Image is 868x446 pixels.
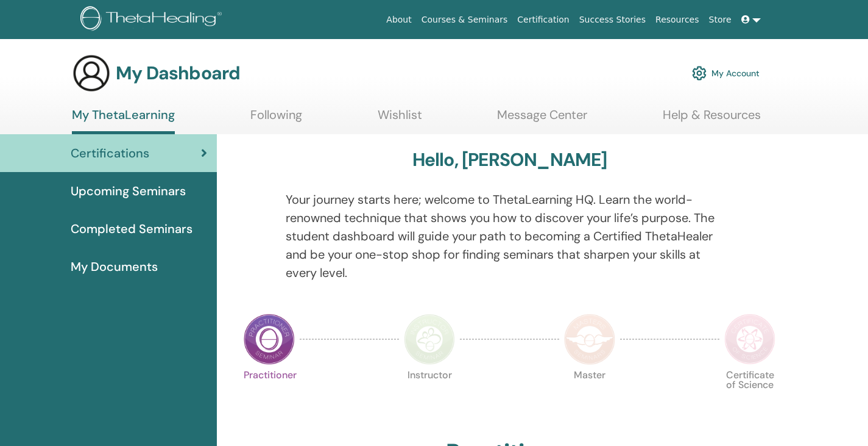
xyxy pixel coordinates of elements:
h3: My Dashboard [116,62,240,84]
a: Certification [512,9,574,31]
img: Practitioner [244,314,295,365]
a: About [381,9,416,31]
span: Upcoming Seminars [71,182,186,200]
img: cog.svg [692,63,707,84]
span: Certifications [71,144,149,162]
h3: Hello, [PERSON_NAME] [412,149,607,171]
a: Courses & Seminars [417,9,513,31]
p: Certificate of Science [724,370,775,422]
p: Your journey starts here; welcome to ThetaLearning HQ. Learn the world-renowned technique that sh... [286,190,734,282]
img: logo.png [80,6,226,34]
span: My Documents [71,257,158,276]
p: Master [564,370,615,422]
a: Wishlist [378,107,422,131]
p: Instructor [404,370,455,422]
img: Master [564,314,615,365]
a: My Account [692,60,760,87]
img: Certificate of Science [724,314,775,365]
a: My ThetaLearning [72,107,175,134]
a: Resources [651,9,704,31]
a: Message Center [497,107,587,131]
a: Following [250,107,302,131]
p: Practitioner [244,370,295,422]
a: Help & Resources [663,107,761,131]
img: generic-user-icon.jpg [72,54,111,93]
a: Store [704,9,736,31]
a: Success Stories [574,9,651,31]
span: Completed Seminars [71,220,192,238]
img: Instructor [404,314,455,365]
